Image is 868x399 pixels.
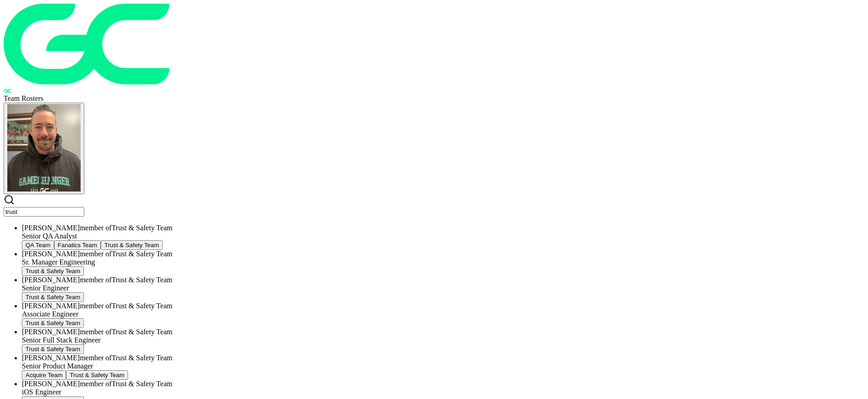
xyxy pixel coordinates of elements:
[22,318,84,328] button: Trust & Safety Team
[4,207,84,217] input: Search by name, team, specialty, or title...
[22,250,864,258] div: [PERSON_NAME]
[22,258,864,266] div: Sr. Manager Engineering
[80,276,172,284] span: member of Trust & Safety Team
[80,302,172,310] span: member of Trust & Safety Team
[22,380,864,388] div: [PERSON_NAME]
[22,362,864,370] div: Senior Product Manager
[22,284,864,292] div: Senior Engineer
[80,354,172,362] span: member of Trust & Safety Team
[54,240,101,250] button: Fanatics Team
[22,310,864,318] div: Associate Engineer
[66,370,128,380] button: Trust & Safety Team
[22,344,84,354] button: Trust & Safety Team
[22,240,54,250] button: QA Team
[22,388,864,396] div: iOS Engineer
[22,354,864,362] div: [PERSON_NAME]
[4,94,43,102] span: Team Rosters
[101,240,163,250] button: Trust & Safety Team
[80,380,172,388] span: member of Trust & Safety Team
[22,266,84,276] button: Trust & Safety Team
[80,250,172,258] span: member of Trust & Safety Team
[22,328,864,336] div: [PERSON_NAME]
[22,302,864,310] div: [PERSON_NAME]
[80,328,172,336] span: member of Trust & Safety Team
[22,292,84,302] button: Trust & Safety Team
[22,370,66,380] button: Acquire Team
[22,276,864,284] div: [PERSON_NAME]
[22,336,864,344] div: Senior Full Stack Engineer
[22,232,864,240] div: Senior QA Analyst
[22,224,864,232] div: [PERSON_NAME]
[80,224,172,232] span: member of Trust & Safety Team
